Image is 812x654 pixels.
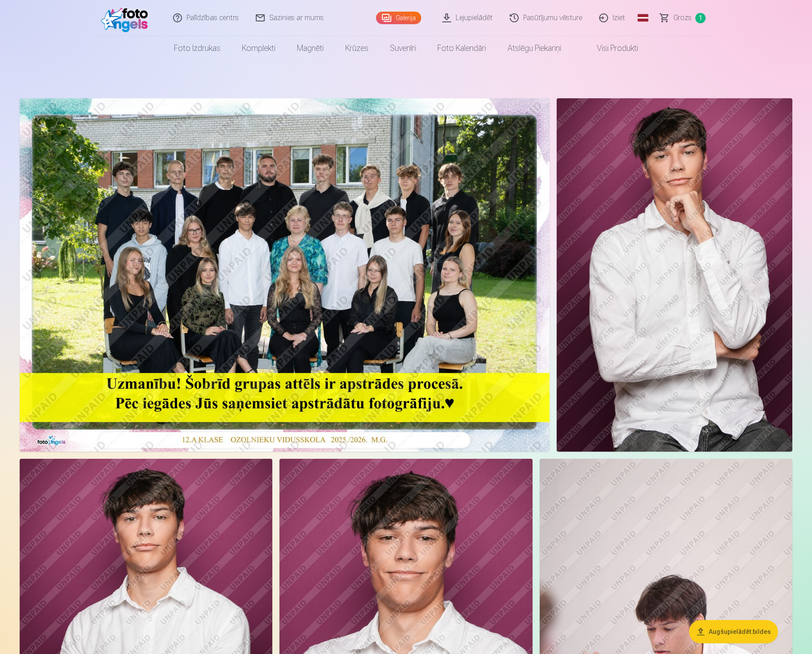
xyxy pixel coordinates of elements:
a: Krūzes [334,36,379,61]
button: Augšupielādēt bildes [689,620,778,643]
span: 1 [695,13,706,23]
a: Komplekti [231,36,286,61]
a: Magnēti [286,36,334,61]
a: Foto izdrukas [163,36,231,61]
a: Visi produkti [572,36,649,61]
a: Foto kalendāri [427,36,497,61]
img: /fa1 [101,4,152,32]
span: Grozs [673,13,692,23]
a: Atslēgu piekariņi [497,36,572,61]
a: Galerija [376,12,421,24]
a: Suvenīri [379,36,427,61]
